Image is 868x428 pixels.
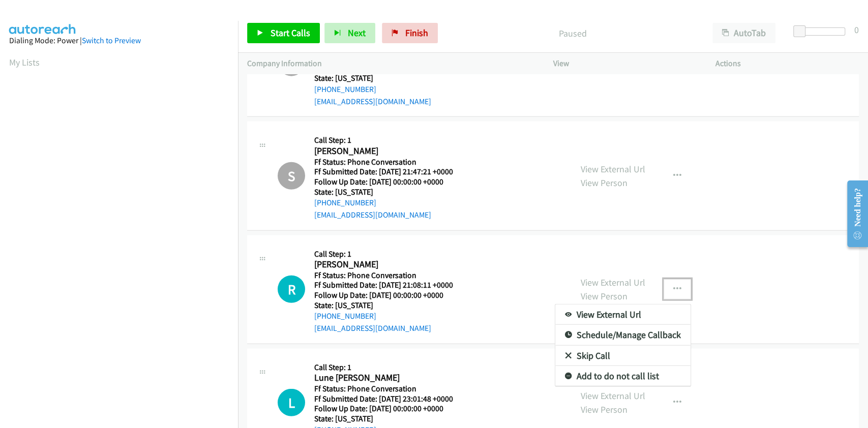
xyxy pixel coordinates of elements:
[555,304,691,325] a: View External Url
[555,346,691,366] a: Skip Call
[9,56,40,68] a: My Lists
[9,35,229,47] div: Dialing Mode: Power |
[278,389,305,416] h1: L
[555,325,691,345] a: Schedule/Manage Callback
[555,366,691,386] a: Add to do not call list
[82,36,141,45] a: Switch to Preview
[839,173,868,254] iframe: Resource Center
[278,389,305,416] div: The call is yet to be attempted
